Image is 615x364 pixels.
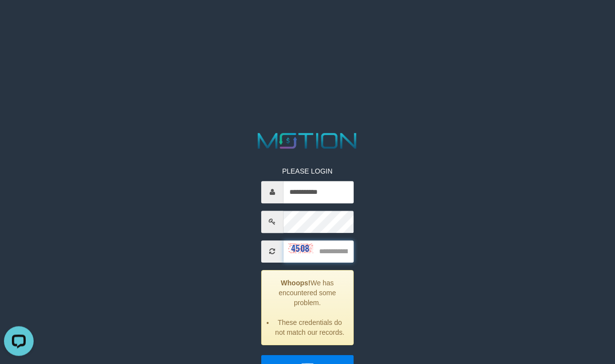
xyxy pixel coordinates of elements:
button: Open LiveChat chat widget [4,4,34,34]
p: PLEASE LOGIN [261,166,354,176]
div: We has encountered some problem. [261,270,354,345]
img: MOTION_logo.png [254,130,362,151]
strong: Whoops! [281,279,311,287]
img: captcha [288,244,313,254]
li: These credentials do not match our records. [274,318,346,337]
